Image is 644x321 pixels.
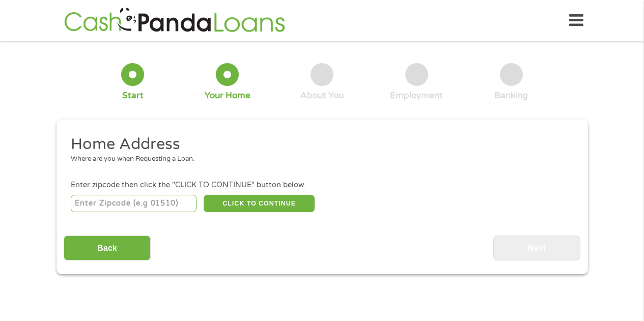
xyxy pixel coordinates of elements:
div: Banking [494,90,528,101]
h2: Home Address [71,134,566,155]
div: Enter zipcode then click the "CLICK TO CONTINUE" button below. [71,180,573,191]
input: Next [493,236,580,260]
div: About You [300,90,344,101]
div: Your Home [205,90,250,101]
div: Start [122,90,144,101]
div: Employment [390,90,443,101]
input: Enter Zipcode (e.g 01510) [71,195,197,212]
input: Back [64,236,151,260]
img: GetLoanNow Logo [61,6,288,35]
button: CLICK TO CONTINUE [204,195,315,212]
div: Where are you when Requesting a Loan. [71,154,566,164]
